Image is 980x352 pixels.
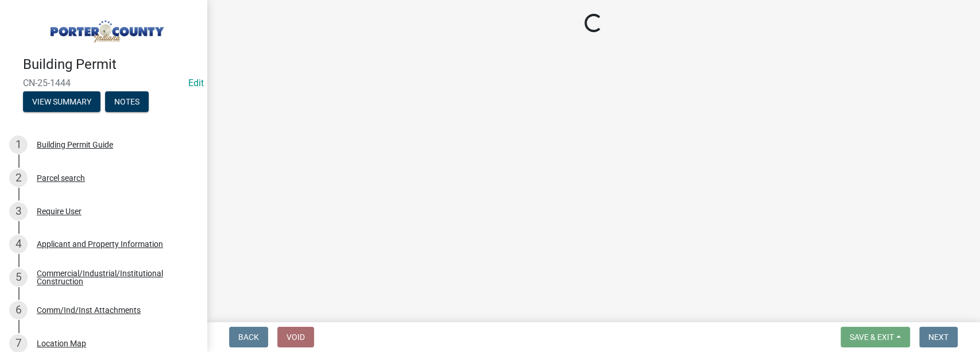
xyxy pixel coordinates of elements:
span: CN-25-1444 [23,78,184,88]
button: Void [277,327,314,347]
div: Comm/Ind/Inst Attachments [37,306,141,314]
button: Next [919,327,958,347]
span: Save & Exit [850,332,894,342]
div: Parcel search [37,174,85,182]
wm-modal-confirm: Summary [23,98,100,107]
a: Edit [188,78,204,88]
button: Notes [105,91,149,112]
button: Back [229,327,268,347]
div: Require User [37,207,82,215]
h4: Building Permit [23,56,197,73]
wm-modal-confirm: Edit Application Number [188,78,204,88]
div: Building Permit Guide [37,141,113,149]
div: 2 [9,169,28,187]
img: Porter County, Indiana [23,12,188,44]
button: Save & Exit [840,327,910,347]
div: Commercial/Industrial/Institutional Construction [37,269,188,285]
wm-modal-confirm: Notes [105,98,149,107]
span: Back [238,332,259,342]
div: 3 [9,202,28,221]
div: 5 [9,268,28,287]
div: Applicant and Property Information [37,240,163,248]
div: 4 [9,235,28,253]
div: 6 [9,301,28,319]
div: 1 [9,136,28,154]
span: Next [928,332,948,342]
div: Location Map [37,339,86,347]
button: View Summary [23,91,100,112]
